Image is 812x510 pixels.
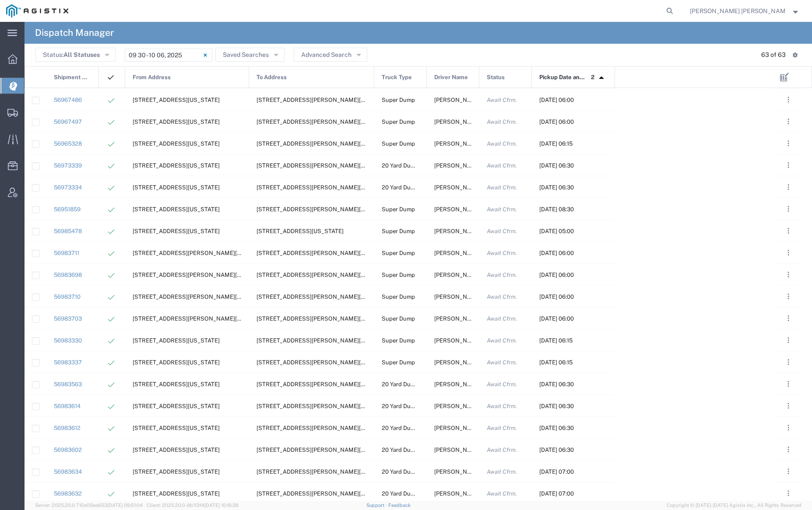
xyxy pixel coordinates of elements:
[133,162,220,169] span: 3600 Adobe Rd, Petaluma, California, 94954, United States
[54,97,82,103] a: 56967486
[133,490,220,497] span: 3600 Adobe Rd, Petaluma, California, 94954, United States
[382,359,415,366] span: Super Dump
[133,403,220,409] span: 3600 Adobe Rd, Petaluma, California, 94954, United States
[539,425,574,431] span: 10/01/2025, 06:30
[257,206,391,213] span: 1220 Andersen Drive, San Rafael, California, 94901, United States
[257,468,391,475] span: 901 Bailey Rd, Pittsburg, California, 94565, United States
[54,425,81,431] a: 56983612
[689,6,800,16] button: [PERSON_NAME] [PERSON_NAME]
[382,228,415,234] span: Super Dump
[782,290,794,303] button: ...
[257,162,391,169] span: 901 Bailey Rd, Pittsburg, California, 94565, United States
[782,487,794,500] button: ...
[382,293,415,300] span: Super Dump
[487,97,517,103] span: Await Cfrm.
[782,422,794,434] button: ...
[54,162,82,169] a: 56973339
[54,381,82,388] a: 56983563
[690,6,786,16] span: Kayte Bray Dogali
[787,204,789,214] span: . . .
[487,425,517,431] span: Await Cfrm.
[257,250,391,256] span: 1601 Dixon Landing Rd, Milpitas, California, 95035, United States
[434,468,482,475] span: Sewa Singh
[54,403,81,409] a: 56983614
[257,359,391,366] span: 1601 Dixon Landing Rd, Milpitas, California, 95035, United States
[382,490,436,497] span: 20 Yard Dump Truck
[434,272,482,278] span: Manbir Singh
[787,401,789,411] span: . . .
[539,66,588,88] span: Pickup Date and Time
[539,381,574,388] span: 10/01/2025, 06:30
[388,503,411,508] a: Feedback
[787,138,789,149] span: . . .
[6,4,68,17] img: logo
[787,488,789,499] span: . . .
[35,22,114,44] h4: Dispatch Manager
[204,503,239,508] span: [DATE] 10:16:38
[782,137,794,150] button: ...
[54,337,82,344] a: 56983330
[382,184,436,191] span: 20 Yard Dump Truck
[539,447,574,453] span: 10/01/2025, 06:30
[54,206,81,213] a: 56951859
[257,425,391,431] span: 901 Bailey Rd, Pittsburg, California, 94565, United States
[487,447,517,453] span: Await Cfrm.
[434,381,482,388] span: Sukhvinder Singh
[382,97,415,103] span: Super Dump
[54,293,81,300] a: 56983710
[667,502,801,509] span: Copyright © [DATE]-[DATE] Agistix Inc., All Rights Reserved
[539,403,574,409] span: 10/01/2025, 06:30
[487,381,517,388] span: Await Cfrm.
[539,315,574,322] span: 10/01/2025, 06:00
[434,403,482,409] span: Ed Vera
[594,71,608,85] img: arrow-dropup.svg
[382,66,412,88] span: Truck Type
[257,315,391,322] span: 1601 Dixon Landing Rd, Milpitas, California, 95035, United States
[782,400,794,412] button: ...
[54,468,82,475] a: 56983634
[539,359,573,366] span: 10/01/2025, 06:15
[434,206,482,213] span: Surinder Singh
[434,447,482,453] span: Anthony Andrews
[257,228,344,234] span: 10 Seaport Blvd, Redwood City, California, 94063, United States
[787,226,789,236] span: . . .
[382,272,415,278] span: Super Dump
[487,337,517,344] span: Await Cfrm.
[54,359,82,366] a: 56983337
[787,313,789,324] span: . . .
[487,162,517,169] span: Await Cfrm.
[133,447,220,453] span: 3600 Adobe Rd, Petaluma, California, 94954, United States
[382,140,415,147] span: Super Dump
[257,337,391,344] span: 1601 Dixon Landing Rd, Milpitas, California, 95035, United States
[787,269,789,280] span: . . .
[382,162,436,169] span: 20 Yard Dump Truck
[294,48,367,62] button: Advanced Search
[782,465,794,478] button: ...
[787,466,789,477] span: . . .
[382,315,415,322] span: Super Dump
[539,206,574,213] span: 09/30/2025, 08:30
[787,248,789,258] span: . . .
[147,503,239,508] span: Client: 2025.20.0-8b113f4
[782,247,794,259] button: ...
[215,48,285,62] button: Saved Searches
[133,359,220,366] span: 99 Main St, Daly City, California, 94014, United States
[539,162,574,169] span: 09/30/2025, 06:30
[787,160,789,171] span: . . .
[782,225,794,237] button: ...
[539,228,574,234] span: 10/01/2025, 05:00
[54,140,82,147] a: 56965328
[133,293,267,300] span: 10900 N Blaney Ave, Cupertino, California, 95014, United States
[133,250,267,256] span: 10900 N Blaney Ave, Cupertino, California, 95014, United States
[539,140,573,147] span: 09/30/2025, 06:15
[133,206,220,213] span: 1817 Grand Ave, San Rafael, California, United States
[487,66,505,88] span: Status
[106,73,115,82] img: icon
[487,403,517,409] span: Await Cfrm.
[54,119,82,125] a: 56967497
[133,425,220,431] span: 3600 Adobe Rd, Petaluma, California, 94954, United States
[434,97,482,103] span: Manbir Singh
[787,116,789,127] span: . . .
[434,315,482,322] span: Harpreet Singh
[133,381,220,388] span: 4801 Oakport St, Oakland, California, 94601, United States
